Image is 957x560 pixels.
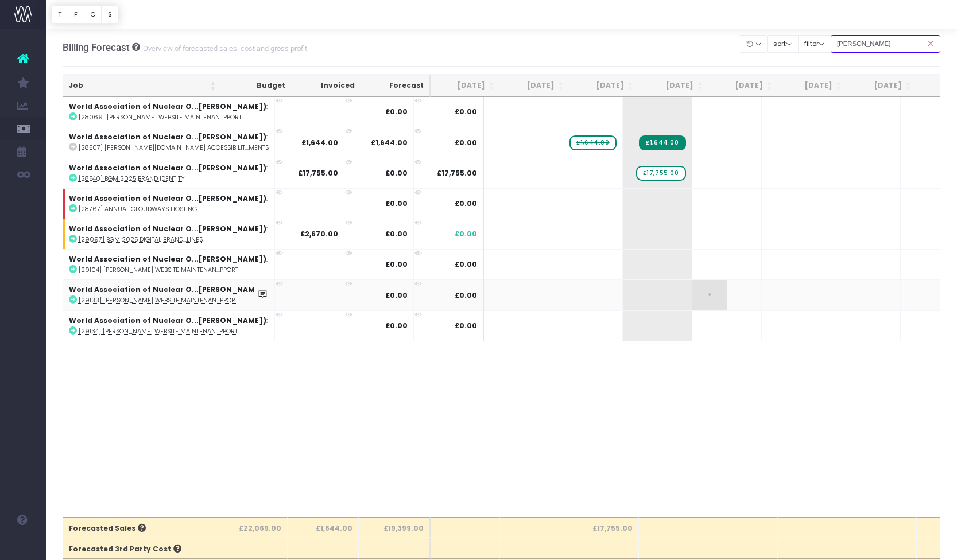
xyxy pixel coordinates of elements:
[291,75,361,97] th: Invoiced
[63,249,275,279] td: :
[385,107,408,116] strong: £0.00
[455,290,477,301] span: £0.00
[63,42,130,53] span: Billing Forecast
[385,290,408,300] strong: £0.00
[69,254,266,264] strong: World Association of Nuclear O...[PERSON_NAME])
[69,102,266,111] strong: World Association of Nuclear O...[PERSON_NAME])
[63,158,275,188] td: :
[84,6,102,24] button: C
[359,517,431,538] th: £19,399.00
[69,163,266,173] strong: World Association of Nuclear O...[PERSON_NAME])
[63,127,275,157] td: :
[455,259,477,270] span: £0.00
[831,35,941,53] input: Search...
[79,296,238,305] abbr: [29133] WANO Website Maintenance Support Retainer - (November 2025) – Maintenance & Support
[437,168,477,178] span: £17,755.00
[371,138,408,147] strong: £1,644.00
[14,537,32,554] img: images/default_profile_image.png
[569,135,616,150] span: wayahead Sales Forecast Item
[79,205,197,213] abbr: [28767] Annual Cloudways Hosting
[847,75,917,97] th: Feb 26: activate to sort column ascending
[455,138,477,148] span: £0.00
[431,75,500,97] th: Aug 25: activate to sort column ascending
[68,6,84,24] button: F
[455,199,477,209] span: £0.00
[69,132,266,142] strong: World Association of Nuclear O...[PERSON_NAME])
[216,517,288,538] th: £22,069.00
[361,75,431,97] th: Forecast
[455,321,477,331] span: £0.00
[298,168,338,178] strong: £17,755.00
[692,280,727,310] span: +
[385,259,408,269] strong: £0.00
[63,279,275,310] td: :
[63,219,275,249] td: :
[69,193,266,203] strong: World Association of Nuclear O...[PERSON_NAME])
[79,113,242,122] abbr: [28069] WANO Website Maintenance Support Retainer - (September 2025) – Maintenance & Support
[63,188,275,219] td: :
[79,143,269,152] abbr: [28507] wano.info Accessibility Improvements
[101,6,118,24] button: S
[63,538,216,558] th: Forecasted 3rd Party Cost
[79,174,185,183] abbr: [28540] BGM 2025 Brand Identity
[288,517,359,538] th: £1,644.00
[69,316,266,325] strong: World Association of Nuclear O...[PERSON_NAME])
[63,75,222,97] th: Job: activate to sort column ascending
[778,75,847,97] th: Jan 26: activate to sort column ascending
[69,285,266,294] strong: World Association of Nuclear O...[PERSON_NAME])
[140,42,307,53] small: Overview of forecasted sales, cost and gross profit
[455,107,477,117] span: £0.00
[385,168,408,178] strong: £0.00
[639,135,685,150] span: Streamtime Invoice: 1434 – wano.info Accessibility Improvements
[798,35,831,53] button: filter
[63,97,275,127] td: :
[300,229,338,239] strong: £2,670.00
[636,166,686,181] span: wayahead Sales Forecast Item
[79,235,203,244] abbr: [29097] BGM 2025 Digital Brand Guidelines
[500,75,569,97] th: Sep 25: activate to sort column ascending
[569,75,639,97] th: Oct 25: activate to sort column ascending
[63,310,275,341] td: :
[385,229,408,239] strong: £0.00
[639,75,708,97] th: Nov 25: activate to sort column ascending
[79,266,238,274] abbr: [29104] WANO Website Maintenance Support Retainer - (October 2025) – Maintenance & Support
[52,6,68,24] button: T
[79,327,238,336] abbr: [29134] WANO Website Maintenance Support Retainer - (December 2025) – Maintenance & Support
[52,6,118,24] div: Vertical button group
[569,517,639,538] th: £17,755.00
[69,523,146,534] span: Forecasted Sales
[222,75,291,97] th: Budget
[455,229,477,239] span: £0.00
[385,199,408,208] strong: £0.00
[385,321,408,330] strong: £0.00
[301,138,338,147] strong: £1,644.00
[708,75,778,97] th: Dec 25: activate to sort column ascending
[767,35,799,53] button: sort
[69,224,266,234] strong: World Association of Nuclear O...[PERSON_NAME])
